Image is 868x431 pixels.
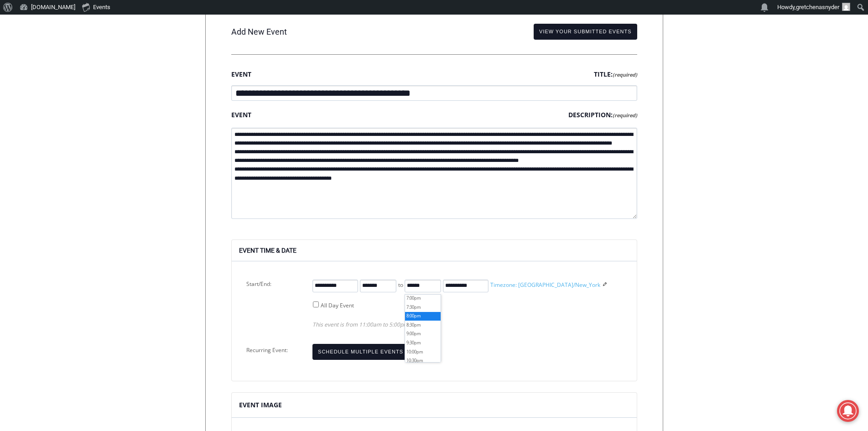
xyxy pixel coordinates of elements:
li: 8:00pm [405,312,441,321]
li: 10:30pm [405,357,441,366]
li: 7:00pm [405,294,441,303]
label: Start/End: [246,280,271,288]
label: Event Title: [231,70,637,78]
div: This event is from 11:00am to 5:00pm on [DATE]. [312,318,622,331]
h3: Event Time & Date [239,247,629,254]
span: Schedule multiple events [318,349,403,354]
span: gretchenasnyder [796,4,839,10]
li: 8:30pm [405,321,441,330]
label: Event Image [239,400,282,409]
button: Schedule multiple events [312,344,409,360]
div: "The first chef I interviewed talked about coming to [GEOGRAPHIC_DATA] from [GEOGRAPHIC_DATA] in ... [230,0,431,88]
label: Event Description: [231,110,637,119]
span: (required) [613,112,637,119]
li: 7:30pm [405,303,441,312]
li: 10:00pm [405,348,441,357]
h2: Add New Event [231,28,287,36]
a: Intern @ [DOMAIN_NAME] [219,88,442,114]
span: Intern @ [DOMAIN_NAME] [239,91,423,111]
label: Recurring Event: [246,346,288,354]
span: to [398,281,403,289]
label: All Day Event [321,301,354,309]
span: (required) [613,71,637,78]
li: 9:30pm [405,339,441,348]
li: 9:00pm [405,330,441,339]
a: View Your Submitted Events [534,24,637,40]
a: Timezone: [GEOGRAPHIC_DATA]/New_York [490,281,608,289]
